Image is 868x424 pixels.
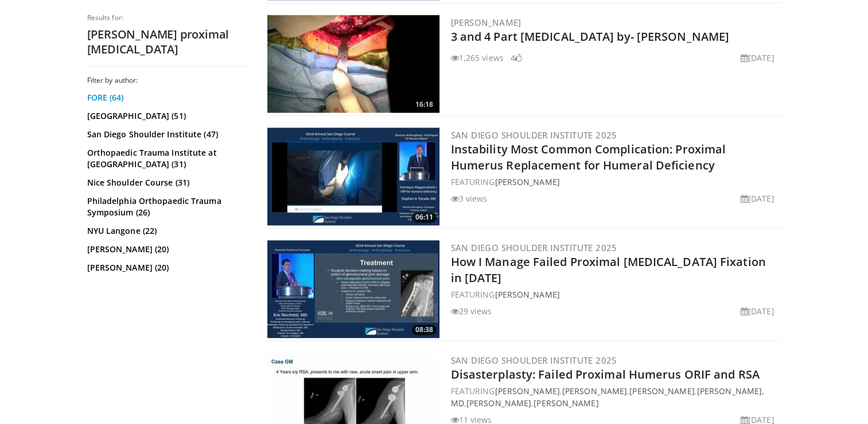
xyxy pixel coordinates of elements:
[466,398,531,408] a: [PERSON_NAME]
[511,52,522,64] li: 4
[534,398,598,408] a: [PERSON_NAME]
[87,13,248,22] p: Results for:
[451,254,766,286] a: How I Manage Failed Proximal [MEDICAL_DATA] Fixation in [DATE]
[451,17,521,28] a: [PERSON_NAME]
[267,128,439,225] img: 84e9c479-ed10-4789-9a5f-6525c0c06fff.300x170_q85_crop-smart_upscale.jpg
[562,386,627,396] a: [PERSON_NAME]
[451,52,504,64] li: 1,265 views
[267,240,439,338] img: acec60d6-ee99-415c-8f35-ba1cd6fe6eb4.300x170_q85_crop-smart_upscale.jpg
[451,305,492,317] li: 29 views
[267,240,439,338] a: 08:38
[451,288,779,300] div: FEATURING
[495,176,559,187] a: [PERSON_NAME]
[741,192,774,205] li: [DATE]
[87,110,245,122] a: [GEOGRAPHIC_DATA] (51)
[87,225,245,237] a: NYU Langone (22)
[451,354,617,366] a: San Diego Shoulder Institute 2025
[87,244,245,255] a: [PERSON_NAME] (20)
[451,367,760,382] a: Disasterplasty: Failed Proximal Humerus ORIF and RSA
[741,305,774,317] li: [DATE]
[87,27,248,57] h2: [PERSON_NAME] proximal [MEDICAL_DATA]
[495,386,559,396] a: [PERSON_NAME]
[87,147,245,170] a: Orthopaedic Trauma Institute at [GEOGRAPHIC_DATA] (31)
[87,76,248,85] h3: Filter by author:
[87,195,245,218] a: Philadelphia Orthopaedic Trauma Symposium (26)
[451,176,779,188] div: FEATURING
[629,386,694,396] a: [PERSON_NAME]
[741,52,774,64] li: [DATE]
[451,385,779,409] div: FEATURING , , , , ,
[267,15,439,113] a: 16:18
[495,289,559,300] a: [PERSON_NAME]
[87,129,245,140] a: San Diego Shoulder Institute (47)
[267,128,439,225] a: 06:11
[87,262,245,273] a: [PERSON_NAME] (20)
[451,192,488,205] li: 3 views
[412,99,437,110] span: 16:18
[451,129,617,141] a: San Diego Shoulder Institute 2025
[451,29,730,44] a: 3 and 4 Part [MEDICAL_DATA] by- [PERSON_NAME]
[451,141,726,173] a: Instability Most Common Complication: Proximal Humerus Replacement for Humeral Deficiency
[412,212,437,222] span: 06:11
[451,242,617,253] a: San Diego Shoulder Institute 2025
[87,177,245,188] a: Nice Shoulder Course (31)
[87,92,245,103] a: FORE (64)
[267,15,439,113] img: 92180fe1-b95b-4b17-9649-dbdb6030495c.300x170_q85_crop-smart_upscale.jpg
[412,325,437,335] span: 08:38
